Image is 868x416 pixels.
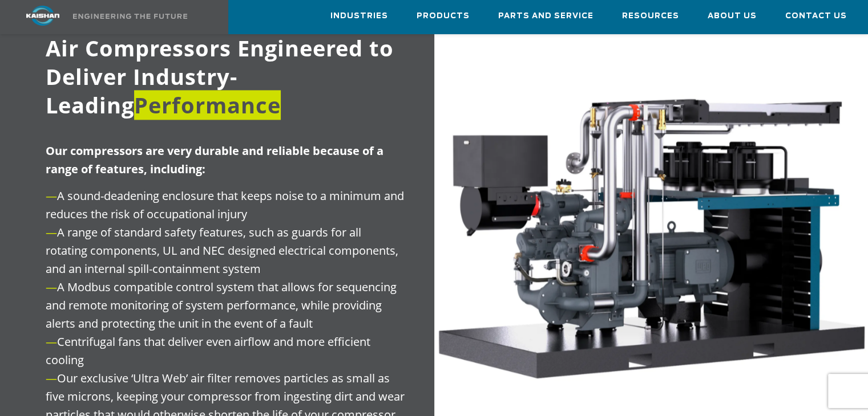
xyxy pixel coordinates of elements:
[46,370,57,386] span: —
[622,10,679,23] span: Resources
[622,1,679,31] a: Resources
[708,1,757,31] a: About Us
[73,14,187,19] img: Engineering the future
[46,188,57,203] span: —
[498,1,594,31] a: Parts and Service
[417,10,470,23] span: Products
[785,1,847,31] a: Contact Us
[134,90,281,120] span: Performance
[330,1,388,31] a: Industries
[785,10,847,23] span: Contact Us
[708,10,757,23] span: About Us
[46,143,383,177] span: Our compressors are very durable and reliable because of a range of features, including:
[46,225,57,240] span: —
[498,10,594,23] span: Parts and Service
[330,10,388,23] span: Industries
[417,1,470,31] a: Products
[46,33,394,120] span: Air Compressors Engineered to Deliver Industry-Leading
[46,334,57,349] span: —
[46,279,57,295] span: —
